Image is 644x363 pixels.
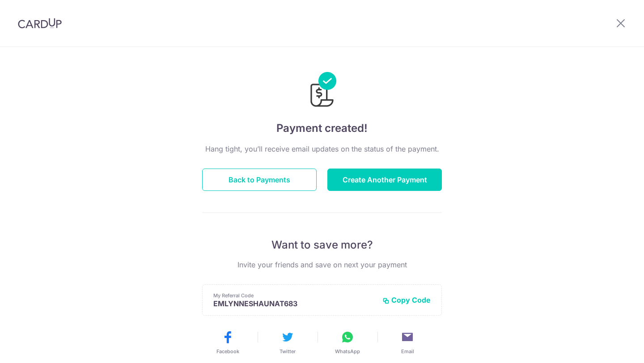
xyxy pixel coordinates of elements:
span: Twitter [280,348,296,355]
p: My Referral Code [213,292,375,299]
p: Want to save more? [202,238,442,252]
span: Facebook [216,348,239,355]
button: Email [381,330,434,355]
button: Copy Code [382,295,431,304]
button: Twitter [261,330,314,355]
span: WhatsApp [335,348,360,355]
p: EMLYNNESHAUNAT683 [213,299,375,308]
button: WhatsApp [321,330,374,355]
img: CardUp [18,18,62,29]
button: Back to Payments [202,169,317,191]
p: Hang tight, you’ll receive email updates on the status of the payment. [202,144,442,154]
span: Email [401,348,414,355]
button: Create Another Payment [327,169,442,191]
button: Facebook [201,330,254,355]
h4: Payment created! [202,120,442,136]
iframe: Opens a widget where you can find more information [586,336,635,359]
p: Invite your friends and save on next your payment [202,259,442,270]
img: Payments [308,72,336,110]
